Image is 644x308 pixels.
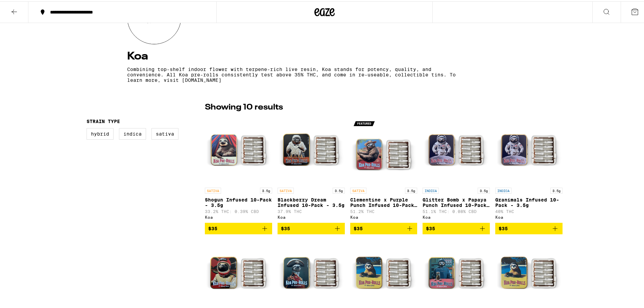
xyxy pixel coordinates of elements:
h4: Koa [127,50,522,61]
span: $35 [281,224,290,230]
p: 51.2% THC [350,208,418,212]
div: Koa [278,214,345,218]
img: Koa - Oreoz Infused 10-Pack - 3.5g [350,238,418,306]
img: Koa - Napoleon's Complex Infused 10-pack - 3.5g [278,238,345,306]
legend: Strain Type [87,117,120,123]
p: Shogun Infused 10-Pack - 3.5g [205,196,272,207]
label: Indica [119,127,146,138]
a: Open page for Granimals Infused 10-Pack - 3.5g from Koa [495,115,563,221]
a: Open page for Clementine x Purple Punch Infused 10-Pack - 3.5g from Koa [350,115,418,221]
p: INDICA [495,186,511,192]
button: Add to bag [423,221,490,233]
p: Blackberry Dream Infused 10-Pack - 3.5g [278,196,345,207]
p: 33.2% THC: 0.39% CBD [205,208,272,212]
p: INDICA [423,186,439,192]
p: SATIVA [350,186,366,192]
span: $35 [208,224,217,230]
div: Koa [350,214,418,218]
p: Glitter Bomb x Papaya Punch Infused 10-Pack - 3.5g [423,196,490,207]
button: Add to bag [495,221,563,233]
p: SATIVA [278,186,294,192]
p: 3.5g [333,186,345,192]
p: Combining top-shelf indoor flower with terpene-rich live resin, Koa stands for potency, quality, ... [127,65,462,81]
a: Open page for Glitter Bomb x Papaya Punch Infused 10-Pack - 3.5g from Koa [423,115,490,221]
p: Clementine x Purple Punch Infused 10-Pack - 3.5g [350,196,418,207]
a: Open page for Blackberry Dream Infused 10-Pack - 3.5g from Koa [278,115,345,221]
p: 3.5g [550,186,563,192]
div: Koa [495,214,563,218]
div: Koa [423,214,490,218]
img: Koa - Grapes N' Cream Infused 10-Pack - 3.5g [495,238,563,306]
a: Open page for Shogun Infused 10-Pack - 3.5g from Koa [205,115,272,221]
button: Add to bag [205,221,272,233]
p: 37.9% THC [278,208,345,212]
img: Koa - Clementine x Purple Punch Infused 10-Pack - 3.5g [350,115,418,183]
span: $35 [426,224,435,230]
img: Koa - Star Berry Infused 10-Pack - 3.5g [423,238,490,306]
img: Koa - Maui Wowie Infused 10-Pack - 3.5g [205,238,272,306]
div: Koa [205,214,272,218]
img: Koa - Shogun Infused 10-Pack - 3.5g [205,115,272,183]
p: 3.5g [260,186,272,192]
p: 3.5g [478,186,490,192]
span: $35 [354,224,363,230]
img: Koa - Granimals Infused 10-Pack - 3.5g [495,115,563,183]
p: 40% THC [495,208,563,212]
button: Add to bag [278,221,345,233]
span: Help [15,5,29,11]
p: 3.5g [405,186,417,192]
p: 51.1% THC: 0.08% CBD [423,208,490,212]
label: Hybrid [87,127,114,138]
img: Koa - Glitter Bomb x Papaya Punch Infused 10-Pack - 3.5g [423,115,490,183]
button: Add to bag [350,221,418,233]
span: $35 [499,224,508,230]
label: Sativa [151,127,178,138]
p: Granimals Infused 10-Pack - 3.5g [495,196,563,207]
p: SATIVA [205,186,221,192]
p: Showing 10 results [205,100,283,112]
img: Koa - Blackberry Dream Infused 10-Pack - 3.5g [278,115,345,183]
